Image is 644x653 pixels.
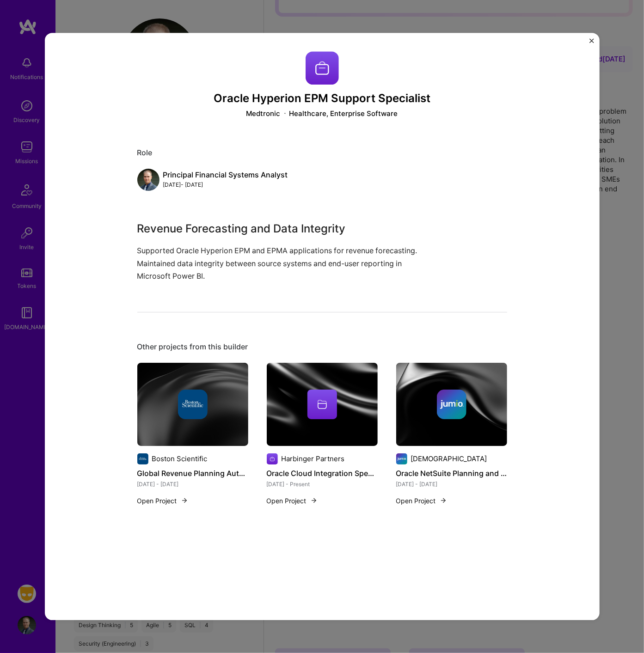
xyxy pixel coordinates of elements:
div: Role [137,148,507,158]
div: [DATE] - Present [267,479,378,489]
img: arrow-right [181,497,188,505]
div: [DATE] - [DATE] [163,180,288,189]
img: arrow-right [440,497,447,505]
div: Medtronic [246,109,281,118]
img: cover [267,363,378,446]
img: arrow-right [310,497,318,505]
img: Company logo [306,51,339,85]
h4: Global Revenue Planning Automation [137,467,248,479]
h4: Oracle Cloud Integration Specialist [267,467,378,479]
img: Company logo [396,453,407,464]
div: Principal Financial Systems Analyst [163,170,288,180]
img: cover [137,363,248,446]
h3: Oracle Hyperion EPM Support Specialist [137,92,507,105]
img: Company logo [178,390,208,419]
div: Boston Scientific [152,454,208,464]
img: cover [396,363,507,446]
button: Open Project [137,496,188,506]
div: Other projects from this builder [137,342,507,352]
div: [DATE] - [DATE] [396,479,507,489]
p: Supported Oracle Hyperion EPM and EPMA applications for revenue forecasting. Maintained data inte... [137,244,438,282]
div: Harbinger Partners [282,454,345,464]
button: Close [589,38,594,48]
h3: Revenue Forecasting and Data Integrity [137,220,438,237]
img: Dot [284,109,286,118]
img: Company logo [437,390,466,419]
img: Company logo [137,453,148,464]
div: [DEMOGRAPHIC_DATA] [411,454,487,464]
img: Company logo [267,453,278,464]
h4: Oracle NetSuite Planning and Budgeting Lead [396,467,507,479]
button: Open Project [396,496,447,506]
div: [DATE] - [DATE] [137,479,248,489]
div: Healthcare, Enterprise Software [289,109,398,118]
button: Open Project [267,496,318,506]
